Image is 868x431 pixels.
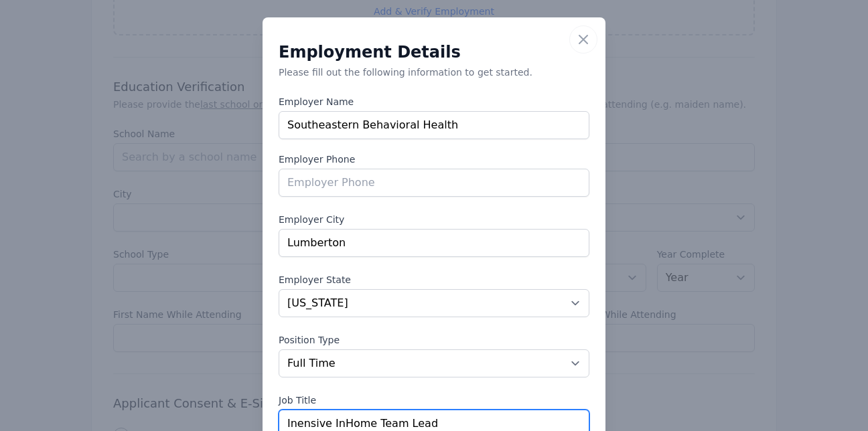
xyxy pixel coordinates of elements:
input: Employer Name [279,111,589,139]
label: Employer State [279,273,589,286]
input: Employer City [279,229,589,257]
label: Employer Name [279,95,589,108]
label: Job Title [279,394,589,407]
h3: Employment Details [279,44,589,60]
p: Please fill out the following information to get started. [279,66,589,79]
label: Employer City [279,213,589,226]
input: Employer Phone [279,169,589,197]
label: Employer Phone [279,153,589,166]
label: Position Type [279,333,589,347]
